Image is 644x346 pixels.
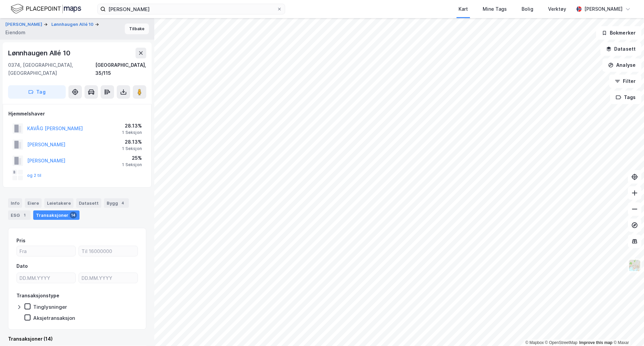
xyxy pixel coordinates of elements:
[16,262,28,270] div: Dato
[5,21,44,28] button: [PERSON_NAME]
[16,237,25,245] div: Pris
[610,314,644,346] div: Kontrollprogram for chat
[122,162,142,167] div: 1 Seksjon
[584,5,623,13] div: [PERSON_NAME]
[579,340,612,345] a: Improve this map
[106,4,277,14] input: Søk på adresse, matrikkel, gårdeiere, leietakere eller personer
[122,146,142,151] div: 1 Seksjon
[483,5,507,13] div: Mine Tags
[17,273,75,283] input: DD.MM.YYYY
[79,273,138,283] input: DD.MM.YYYY
[548,5,566,13] div: Verktøy
[5,29,25,37] div: Eiendom
[70,212,77,218] div: 14
[25,198,42,208] div: Eiere
[122,154,142,162] div: 25%
[525,340,544,345] a: Mapbox
[596,26,641,40] button: Bokmerker
[602,58,641,72] button: Analyse
[119,200,126,206] div: 4
[21,212,28,218] div: 1
[610,314,644,346] iframe: Chat Widget
[600,42,641,56] button: Datasett
[125,23,149,34] button: Tilbake
[8,110,146,118] div: Hjemmelshaver
[33,304,67,310] div: Tinglysninger
[17,246,75,256] input: Fra
[11,3,81,15] img: logo.f888ab2527a4732fd821a326f86c7f29.svg
[8,198,22,208] div: Info
[122,122,142,130] div: 28.13%
[33,210,79,220] div: Transaksjoner
[51,21,95,28] button: Lønnhaugen Allé 10
[522,5,533,13] div: Bolig
[628,259,641,272] img: Z
[610,91,641,104] button: Tags
[16,292,59,300] div: Transaksjonstype
[122,138,142,146] div: 28.13%
[8,210,31,220] div: ESG
[76,198,101,208] div: Datasett
[122,130,142,135] div: 1 Seksjon
[79,246,138,256] input: Til 16000000
[33,315,75,321] div: Aksjetransaksjon
[44,198,73,208] div: Leietakere
[8,61,95,77] div: 0374, [GEOGRAPHIC_DATA], [GEOGRAPHIC_DATA]
[609,75,641,88] button: Filter
[104,198,129,208] div: Bygg
[8,48,71,58] div: Lønnhaugen Allé 10
[95,61,146,77] div: [GEOGRAPHIC_DATA], 35/115
[8,85,66,99] button: Tag
[8,335,146,343] div: Transaksjoner (14)
[459,5,468,13] div: Kart
[545,340,578,345] a: OpenStreetMap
